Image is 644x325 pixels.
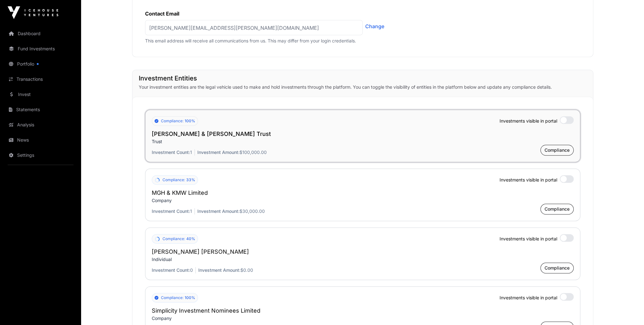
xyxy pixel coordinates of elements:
[152,267,190,273] span: Investment Count:
[197,208,239,214] span: Investment Amount:
[186,236,195,241] span: 40%
[185,118,195,124] span: 100%
[197,149,267,156] p: $100,000.00
[545,265,570,271] span: Compliance
[545,147,570,153] span: Compliance
[152,267,196,273] p: 0
[540,263,574,273] button: Compliance
[185,295,195,300] span: 100%
[152,208,195,214] p: 1
[8,6,58,19] img: Icehouse Ventures Logo
[152,188,574,197] h2: MGH & KMW Limited
[500,118,557,124] span: Investments visible in portal
[5,103,76,117] a: Statements
[152,149,195,156] p: 1
[152,130,574,138] h2: [PERSON_NAME] & [PERSON_NAME] Trust
[152,208,190,214] span: Investment Count:
[5,133,76,147] a: News
[197,150,239,155] span: Investment Amount:
[5,118,76,132] a: Analysis
[145,10,179,17] label: Contact Email
[186,177,195,182] span: 33%
[500,236,557,242] span: Investments visible in portal
[545,206,570,212] span: Compliance
[152,306,574,315] h2: Simplicity Investment Nominees Limited
[5,57,76,71] a: Portfolio
[612,295,644,325] iframe: Chat Widget
[145,38,580,44] p: This email address will receive all communications from us. This may differ from your login crede...
[198,267,253,273] p: $0.00
[139,84,587,90] p: Your investment entities are the legal vehicle used to make and hold investments through the plat...
[500,295,557,301] span: Investments visible in portal
[365,22,384,30] a: Change
[161,295,183,300] span: Compliance:
[139,74,587,83] h1: Investment Entities
[540,204,574,214] button: Compliance
[198,267,240,273] span: Investment Amount:
[5,87,76,101] a: Invest
[5,148,76,162] a: Settings
[540,207,574,214] a: Compliance
[163,236,185,241] span: Compliance:
[152,247,574,256] h2: [PERSON_NAME] [PERSON_NAME]
[152,315,574,322] p: Company
[5,42,76,56] a: Fund Investments
[540,145,574,156] button: Compliance
[163,177,185,182] span: Compliance:
[500,177,557,183] span: Investments visible in portal
[560,116,574,124] label: Minimum 1 Entity Active
[5,27,76,41] a: Dashboard
[161,118,183,124] span: Compliance:
[5,72,76,86] a: Transactions
[152,256,574,263] p: Individual
[540,149,574,155] a: Compliance
[152,150,190,155] span: Investment Count:
[197,208,265,214] p: $30,000.00
[152,197,574,204] p: Company
[145,20,363,35] p: [PERSON_NAME][EMAIL_ADDRESS][PERSON_NAME][DOMAIN_NAME]
[152,138,574,145] p: Trust
[540,266,574,273] a: Compliance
